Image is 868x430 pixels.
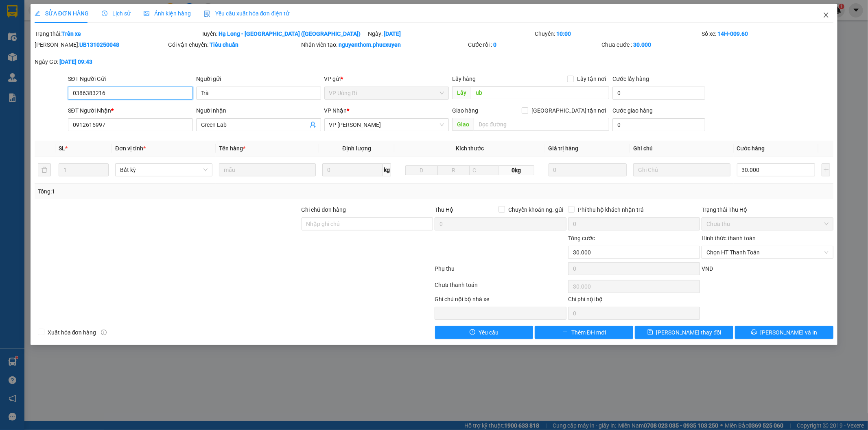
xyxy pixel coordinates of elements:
[168,40,300,49] div: Gói vận chuyển:
[498,165,534,175] span: 0kg
[201,29,367,38] div: Tuyến:
[469,165,498,175] input: C
[474,118,609,131] input: Dọc đường
[324,107,347,114] span: VP Nhận
[702,265,713,272] span: VND
[302,40,467,49] div: Nhân viên tạo:
[452,76,476,82] span: Lấy hàng
[437,165,470,175] input: R
[737,145,765,152] span: Cước hàng
[383,163,391,176] span: kg
[823,12,829,18] span: close
[329,119,444,131] span: VP Minh Khai
[102,11,107,16] span: clock-circle
[702,235,756,241] label: Hình thức thanh toán
[102,10,131,17] span: Lịch sử
[120,164,208,176] span: Bất kỳ
[367,29,534,38] div: Ngày:
[535,326,633,339] button: plusThêm ĐH mới
[534,29,701,38] div: Chuyến:
[751,329,757,336] span: printer
[17,38,81,52] strong: 0888 827 827 - 0848 827 827
[204,10,290,17] span: Yêu cầu xuất hóa đơn điện tử
[575,205,647,214] span: Phí thu hộ khách nhận trả
[219,145,245,152] span: Tên hàng
[204,11,210,17] img: icon
[493,41,496,48] b: 0
[571,328,606,337] span: Thêm ĐH mới
[647,329,653,336] span: save
[452,86,471,99] span: Lấy
[556,30,571,37] b: 10:00
[435,206,453,213] span: Thu Hộ
[219,163,316,176] input: VD: Bàn, Ghế
[549,163,627,176] input: 0
[470,329,475,336] span: exclamation-circle
[471,86,609,99] input: Dọc đường
[35,40,166,49] div: [PERSON_NAME]:
[302,206,346,213] label: Ghi chú đơn hàng
[324,74,449,83] div: VP gửi
[435,295,566,307] div: Ghi chú nội bộ nhà xe
[562,329,568,336] span: plus
[219,30,361,37] b: Hạ Long - [GEOGRAPHIC_DATA] ([GEOGRAPHIC_DATA])
[633,41,651,48] b: 30.000
[656,328,722,337] span: [PERSON_NAME] thay đổi
[815,4,837,27] button: Close
[456,145,484,152] span: Kích thước
[61,30,81,37] b: Trên xe
[760,328,817,337] span: [PERSON_NAME] và In
[310,122,316,128] span: user-add
[196,106,321,115] div: Người nhận
[59,145,65,152] span: SL
[568,295,700,307] div: Chi phí nội bộ
[44,328,100,337] span: Xuất hóa đơn hàng
[339,41,401,48] b: nguyenthom.phucxuyen
[302,217,433,230] input: Ghi chú đơn hàng
[479,328,498,337] span: Yêu cầu
[612,118,705,131] input: Cước giao hàng
[735,326,833,339] button: printer[PERSON_NAME] và In
[38,163,51,176] button: delete
[144,10,191,17] span: Ảnh kiện hàng
[822,163,831,176] button: plus
[633,163,730,176] input: Ghi Chú
[706,218,829,230] span: Chưa thu
[9,4,77,22] strong: Công ty TNHH Phúc Xuyên
[702,205,833,214] div: Trạng thái Thu Hộ
[452,118,474,131] span: Giao
[568,235,595,241] span: Tổng cước
[4,31,82,45] strong: 024 3236 3236 -
[329,87,444,99] span: VP Uông Bí
[701,29,834,38] div: Số xe:
[7,54,78,76] span: Gửi hàng Hạ Long: Hotline:
[38,187,335,196] div: Tổng: 1
[68,74,193,83] div: SĐT Người Gửi
[635,326,733,339] button: save[PERSON_NAME] thay đổi
[434,280,568,295] div: Chưa thanh toán
[144,11,149,16] span: picture
[612,87,705,100] input: Cước lấy hàng
[115,145,146,152] span: Đơn vị tính
[35,57,166,66] div: Ngày GD:
[505,205,566,214] span: Chuyển khoản ng. gửi
[452,107,478,114] span: Giao hàng
[34,29,201,38] div: Trạng thái:
[342,145,371,152] span: Định lượng
[612,107,653,114] label: Cước giao hàng
[434,264,568,278] div: Phụ thu
[528,106,609,115] span: [GEOGRAPHIC_DATA] tận nơi
[630,141,734,156] th: Ghi chú
[68,106,193,115] div: SĐT Người Nhận
[59,59,92,65] b: [DATE] 09:43
[468,40,600,49] div: Cước rồi :
[384,30,401,37] b: [DATE]
[35,10,89,17] span: SỬA ĐƠN HÀNG
[601,40,733,49] div: Chưa cước :
[405,165,438,175] input: D
[4,24,82,52] span: Gửi hàng [GEOGRAPHIC_DATA]: Hotline:
[35,11,40,16] span: edit
[612,76,649,82] label: Cước lấy hàng
[549,145,579,152] span: Giá trị hàng
[210,41,238,48] b: Tiêu chuẩn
